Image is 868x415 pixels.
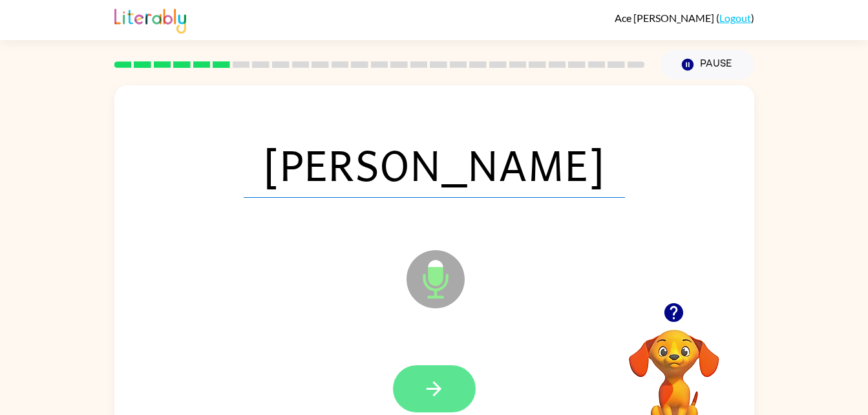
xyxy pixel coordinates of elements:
[244,131,625,198] span: [PERSON_NAME]
[719,12,751,24] a: Logout
[615,12,754,24] div: ( )
[615,12,716,24] span: Ace [PERSON_NAME]
[661,50,754,80] button: Pause
[114,5,186,34] img: Literably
